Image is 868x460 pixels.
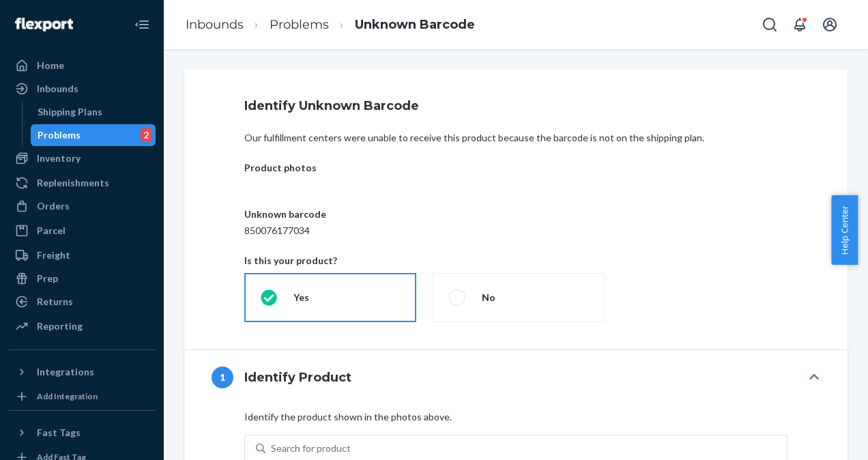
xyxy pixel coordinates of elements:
[37,59,64,72] div: Home
[128,11,156,38] button: Close Navigation
[8,315,156,337] a: Reporting
[37,390,98,402] div: Add Integration
[37,426,81,440] div: Fast Tags
[831,195,858,265] button: Help Center
[37,365,94,379] div: Integrations
[212,366,233,388] div: 1
[244,97,787,115] h1: Identify Unknown Barcode
[8,268,156,289] a: Prep
[756,11,783,38] button: Open Search Box
[37,82,78,96] div: Inbounds
[270,17,329,32] a: Problems
[244,369,351,386] h4: Identify Product
[244,254,787,268] p: Is this your product?
[355,17,475,32] a: Unknown Barcode
[37,272,58,285] div: Prep
[31,124,156,146] a: Problems2
[8,78,156,100] a: Inbounds
[8,388,156,405] a: Add Integration
[175,5,486,45] ol: breadcrumbs
[244,161,787,175] p: Product photos
[184,350,848,405] button: 1Identify Product
[37,295,73,308] div: Returns
[8,220,156,242] a: Parcel
[8,147,156,169] a: Inventory
[244,207,787,221] p: Unknown barcode
[482,291,495,304] div: No
[816,11,843,38] button: Open account menu
[8,172,156,194] a: Replenishments
[293,291,309,304] div: Yes
[15,18,73,31] img: Flexport logo
[8,244,156,266] a: Freight
[37,248,70,262] div: Freight
[8,55,156,76] a: Home
[8,291,156,313] a: Returns
[37,199,70,213] div: Orders
[38,128,81,142] div: Problems
[8,422,156,444] button: Fast Tags
[8,195,156,217] a: Orders
[786,11,813,38] button: Open notifications
[31,101,156,123] a: Shipping Plans
[38,105,102,119] div: Shipping Plans
[8,361,156,383] button: Integrations
[186,17,244,32] a: Inbounds
[244,410,787,424] p: Identify the product shown in the photos above.
[37,176,109,190] div: Replenishments
[271,442,351,455] div: Search for product
[244,224,787,238] p: 850076177034
[37,152,81,165] div: Inventory
[141,128,151,142] div: 2
[37,224,66,238] div: Parcel
[37,319,83,333] div: Reporting
[244,131,787,145] p: Our fulfillment centers were unable to receive this product because the barcode is not on the shi...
